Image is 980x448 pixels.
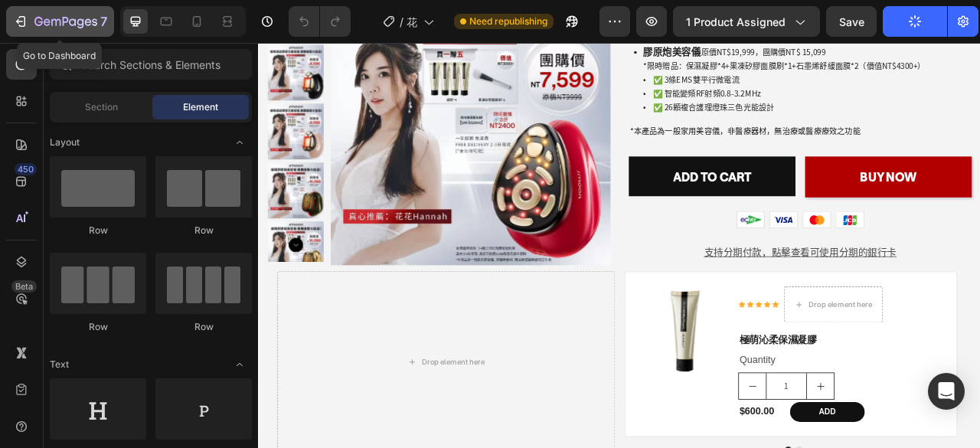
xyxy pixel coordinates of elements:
div: Undo/Redo [289,6,351,37]
span: Toggle open [227,352,252,377]
span: 花花团购页面 [407,14,417,30]
img: 2c2bf.svg [651,216,685,235]
button: 1 product assigned [673,6,820,37]
div: Row [155,224,252,237]
p: 7 [100,12,107,31]
span: • ✅ 智能變頻RF射頻0.8-3.2MHz [489,60,639,70]
span: Layout [50,136,80,149]
span: Toggle open [227,130,252,155]
span: 1 product assigned [686,14,786,30]
div: Row [50,320,146,334]
span: Need republishing [469,15,547,28]
div: Beta [11,280,37,293]
span: Section [85,100,118,114]
iframe: Design area [258,43,980,448]
div: Drop element here [700,327,781,339]
p: BUY NOW [766,157,838,185]
div: Row [50,224,146,237]
a: 支持分期付款，點擊查看可使用分期的銀行卡 [567,260,812,273]
img: fef6e.svg [609,216,643,235]
button: Save [826,6,877,37]
div: Row [155,320,252,334]
div: Quantity [610,391,870,417]
button: <p>BUY NOW</p> [695,145,907,197]
div: Open Intercom Messenger [928,373,965,410]
button: 7 [6,6,114,37]
span: *本產品為一般家用美容儀，非醫療器材，無治療或醫療療效之功能 [472,108,766,118]
span: Element [183,100,218,114]
h1: 極萌沁柔保濕凝膠 [610,369,870,388]
span: Text [50,358,69,371]
img: 06a40.svg [735,216,769,235]
input: Search Sections & Elements [50,49,252,80]
span: • ✅ 3條EMS雙平行微電流 [489,42,612,52]
span: Save [839,15,864,28]
div: Add to cart [528,160,627,180]
button: Add to cart [471,145,683,195]
span: • ✅ 26顆複合護理燈珠三色光能設計 [489,77,656,87]
div: Drop element here [207,401,289,413]
span: / [400,14,403,30]
img: cd169.svg [693,216,727,235]
span: *限時贈品：保濕凝膠*4+果凍矽膠面膜刷*1+石墨烯舒緩面膜*2（價值NT$4300+） [489,25,848,35]
div: 450 [15,163,37,175]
